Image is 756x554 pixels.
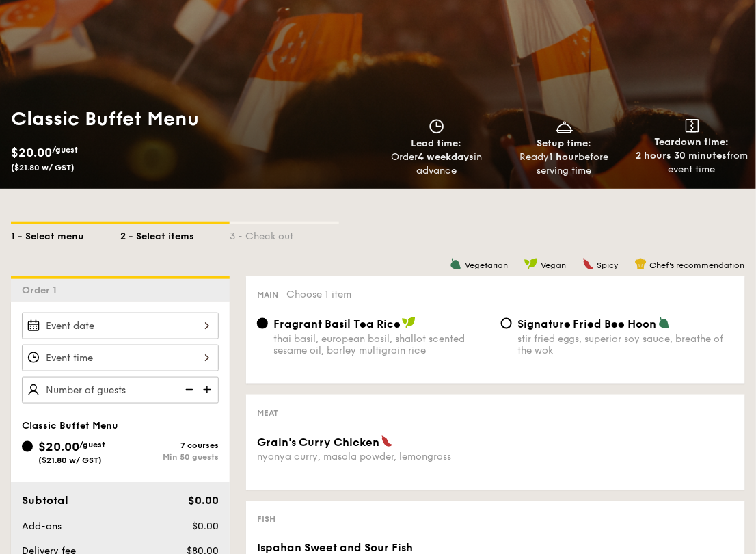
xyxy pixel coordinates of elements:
span: Subtotal [22,494,68,507]
span: /guest [79,440,105,449]
span: Main [257,290,278,300]
input: $20.00/guest($21.80 w/ GST)7 coursesMin 50 guests [22,441,33,452]
div: 2 - Select items [120,224,230,243]
span: ($21.80 w/ GST) [38,456,102,466]
input: Event time [22,345,219,371]
div: Ready before serving time [506,150,623,178]
input: Event date [22,313,219,339]
div: 1 - Select menu [11,224,120,243]
img: icon-vegan.f8ff3823.svg [524,258,538,270]
span: $0.00 [192,521,219,533]
img: icon-clock.2db775ea.svg [427,119,447,134]
div: 3 - Check out [230,224,339,243]
span: Add-ons [22,521,62,533]
span: Spicy [597,261,619,270]
span: Setup time: [537,137,592,149]
span: Vegan [541,261,566,270]
span: $20.00 [38,439,79,454]
img: icon-add.58712e84.svg [198,377,219,403]
img: icon-chef-hat.a58ddaea.svg [635,258,647,270]
strong: 1 hour [550,151,579,163]
img: icon-vegan.f8ff3823.svg [402,317,416,329]
div: from event time [634,149,751,176]
div: Min 50 guests [120,453,219,462]
input: Signature Fried Bee Hoonstir fried eggs, superior soy sauce, breathe of the wok [501,318,512,329]
span: Chef's recommendation [650,261,745,270]
img: icon-reduce.1d2dbef1.svg [178,377,198,403]
input: Number of guests [22,377,219,404]
span: Teardown time: [655,136,729,148]
span: $0.00 [188,494,219,507]
span: /guest [52,145,78,155]
div: stir fried eggs, superior soy sauce, breathe of the wok [517,333,734,356]
img: icon-vegetarian.fe4039eb.svg [450,258,462,270]
div: Order in advance [378,150,495,178]
span: ($21.80 w/ GST) [11,163,75,172]
span: Meat [257,408,278,418]
img: icon-vegetarian.fe4039eb.svg [658,317,671,329]
span: Vegetarian [465,261,508,270]
strong: 4 weekdays [418,151,474,163]
span: Classic Buffet Menu [22,420,118,432]
strong: 2 hours 30 minutes [636,150,727,161]
span: Choose 1 item [286,289,351,300]
span: Fish [257,515,275,525]
h1: Classic Buffet Menu [11,107,373,131]
img: icon-spicy.37a8142b.svg [381,435,393,447]
div: 7 courses [120,440,219,450]
img: icon-dish.430c3a2e.svg [554,119,575,134]
span: Signature Fried Bee Hoon [517,317,657,330]
span: $20.00 [11,145,52,160]
span: Order 1 [22,285,62,296]
img: icon-spicy.37a8142b.svg [582,258,595,270]
input: Fragrant Basil Tea Ricethai basil, european basil, shallot scented sesame oil, barley multigrain ... [257,318,268,329]
span: Lead time: [411,137,462,149]
span: Fragrant Basil Tea Rice [273,317,401,330]
div: nyonya curry, masala powder, lemongrass [257,451,490,463]
div: thai basil, european basil, shallot scented sesame oil, barley multigrain rice [273,333,490,356]
span: Grain's Curry Chicken [257,436,379,449]
img: icon-teardown.65201eee.svg [686,119,699,133]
